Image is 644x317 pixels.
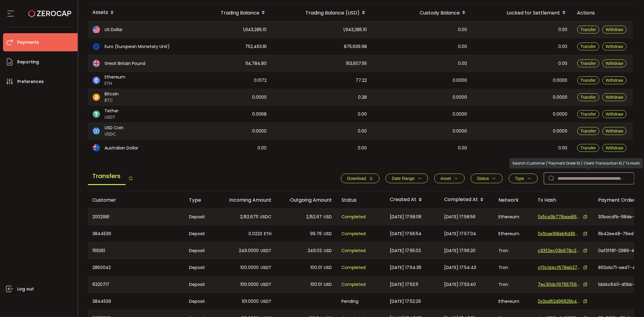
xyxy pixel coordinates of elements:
span: Payments [17,38,39,47]
span: 0.00 [458,26,467,33]
span: Transfer [581,44,596,49]
img: usdt_portfolio.svg [93,110,100,118]
span: Transfer [581,78,596,83]
div: Deposit [184,225,216,242]
span: Pending [342,298,359,305]
button: Transfer [577,144,600,152]
span: 1dd4c640-d0bb-4bec-be46-d30eafaa33ba [598,281,641,288]
span: 0x5ca3b778aaa554351097141b0ff89ac063a63569b93645877291c96a85e8e166 [538,214,580,220]
span: 100.0000 [241,264,259,271]
span: [DATE] 17:57:04 [444,230,476,237]
span: 0.00 [358,111,367,118]
span: Withdraw [606,44,623,49]
span: 7ec30dcf9765759bb55619ba0558adabe04ba18ddf8303eb7f0864f5bb1a2cfd [538,281,580,288]
button: Withdraw [602,76,626,84]
span: US Dollar [105,27,123,33]
span: 0.0000 [252,128,267,135]
span: Transfer [581,95,596,100]
button: Transfer [577,43,600,50]
span: [DATE] 17:54:36 [390,264,422,271]
button: Withdraw [602,59,626,67]
div: Ethereum [494,293,533,310]
img: usd_portfolio.svg [93,26,100,33]
span: 0.0000 [453,111,467,118]
span: 0.0172 [254,77,267,84]
div: Incoming Amount [216,197,277,203]
span: ETH [105,80,126,87]
span: BTC [105,97,119,104]
span: Completed [342,264,366,271]
div: 3844539 [88,225,184,242]
span: 0.0000 [453,94,467,101]
span: 114,784.80 [246,60,267,67]
button: Transfer [577,59,600,67]
span: USDT [261,298,272,305]
span: 30bacdfb-98de-40f7-ad1f-dcf208260209 [598,214,641,220]
span: 0.00 [458,60,467,67]
div: Ethereum [494,209,533,225]
span: USDC [260,213,272,220]
span: [DATE] 17:53:40 [444,281,476,288]
span: Transfers [88,168,126,185]
span: cf3c1d4cf578eb27f67556bf021f577655711d905619ddf430b78b3b7278bef2 [538,264,580,271]
span: Transfer [581,61,596,66]
span: Completed [342,230,366,237]
button: Download [341,174,380,183]
span: USD [324,213,332,220]
div: Created At [385,195,440,205]
span: Withdraw [606,112,623,117]
span: USDT [261,247,272,254]
div: Chat Widget [614,288,644,317]
span: Withdraw [606,95,623,100]
span: 100.01 [311,281,322,288]
button: Withdraw [602,26,626,34]
span: 0.0068 [252,111,267,118]
span: Transfer [581,27,596,32]
div: Status [337,197,385,203]
div: 2002981 [88,209,184,225]
span: 2,152.6711 [240,213,258,220]
span: Withdraw [606,27,623,32]
button: Date Range [386,174,428,183]
span: Euro (European Monetary Unit) [105,43,170,50]
div: Locked for Settlement [472,8,572,18]
button: Type [509,174,538,183]
div: Deposit [184,293,216,310]
div: Deposit [184,209,216,225]
span: 892a1a71-aed7-4f1e-86ef-326f51e32904 [598,264,641,271]
span: 0.00 [458,145,467,152]
span: 0x3ad62d96825b467b71abf03e83dc790d09953891327c1fd4059d0501a077f870 [538,298,580,305]
div: Actions [572,9,633,16]
span: 0af3ff8f-2989-4a9f-a82a-8584332a905b [598,248,641,254]
span: Completed [342,281,366,288]
span: 0.00 [358,128,367,135]
span: 0.00 [358,145,367,152]
span: [DATE] 17:52:29 [390,298,421,305]
div: Assets [88,8,181,18]
button: Transfer [577,26,600,34]
span: 0.0000 [453,77,467,84]
span: Type [515,176,524,181]
img: eur_portfolio.svg [93,43,100,50]
span: [DATE] 17:56:20 [444,247,476,254]
span: Withdraw [606,78,623,83]
div: Type [184,197,216,203]
span: [DATE] 17:58:56 [444,213,476,220]
span: 2,152.67 [306,213,322,220]
button: Withdraw [602,93,626,101]
span: Withdraw [606,146,623,150]
span: Transfer [581,129,596,133]
span: 77.22 [356,77,367,84]
div: Deposit [184,242,216,259]
span: Ethereum [105,74,126,80]
span: Download [347,176,366,181]
button: Withdraw [602,43,626,50]
span: 0.00 [258,145,267,152]
span: Australian Dollar [105,145,139,151]
span: USD [324,247,332,254]
span: Withdraw [606,61,623,66]
div: 2850042 [88,259,184,276]
button: Transfer [577,76,600,84]
div: Tron [494,276,533,293]
div: Trading Balance (USD) [272,8,372,18]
